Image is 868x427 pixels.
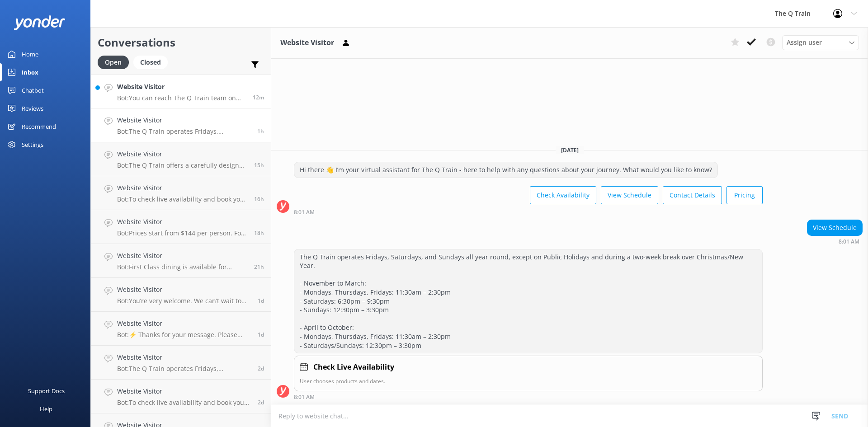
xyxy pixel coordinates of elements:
[91,176,271,210] a: Website VisitorBot:To check live availability and book your experience, please visit [URL][DOMAIN...
[254,161,264,169] span: Sep 17 2025 06:52pm (UTC +10:00) Australia/Sydney
[258,331,264,338] span: Sep 16 2025 03:31pm (UTC +10:00) Australia/Sydney
[726,186,763,204] button: Pricing
[117,217,247,227] h4: Website Visitor
[117,149,247,159] h4: Website Visitor
[313,361,394,373] h4: Check Live Availability
[117,115,250,125] h4: Website Visitor
[257,127,264,135] span: Sep 18 2025 08:01am (UTC +10:00) Australia/Sydney
[117,399,251,407] p: Bot: To check live availability and book your experience, please click [URL][DOMAIN_NAME].
[117,263,247,271] p: Bot: First Class dining is available for couples in private two-person compartments, or for small...
[117,331,251,339] p: Bot: ⚡ Thanks for your message. Please contact us on the form below so we can answer your question.
[258,399,264,406] span: Sep 15 2025 02:03pm (UTC +10:00) Australia/Sydney
[294,394,315,400] strong: 8:01 AM
[28,382,65,400] div: Support Docs
[91,278,271,312] a: Website VisitorBot:You’re very welcome. We can’t wait to have you onboard The Q Train.1d
[91,312,271,346] a: Website VisitorBot:⚡ Thanks for your message. Please contact us on the form below so we can answe...
[117,386,251,396] h4: Website Visitor
[294,162,717,178] div: Hi there 👋 I’m your virtual assistant for The Q Train - here to help with any questions about you...
[254,229,264,237] span: Sep 17 2025 03:59pm (UTC +10:00) Australia/Sydney
[117,352,251,362] h4: Website Visitor
[22,63,38,81] div: Inbox
[258,297,264,305] span: Sep 17 2025 08:19am (UTC +10:00) Australia/Sydney
[117,285,251,295] h4: Website Visitor
[22,99,43,117] div: Reviews
[294,210,315,215] strong: 8:01 AM
[14,15,66,30] img: yonder-white-logo.png
[91,346,271,380] a: Website VisitorBot:The Q Train operates Fridays, Saturdays, and Sundays all year round, except on...
[117,82,246,92] h4: Website Visitor
[258,365,264,372] span: Sep 15 2025 04:17pm (UTC +10:00) Australia/Sydney
[98,57,133,67] a: Open
[294,209,763,215] div: Sep 18 2025 08:01am (UTC +10:00) Australia/Sydney
[117,229,247,237] p: Bot: Prices start from $144 per person. For more details on current pricing and inclusions, visit...
[98,56,129,69] div: Open
[117,365,251,373] p: Bot: The Q Train operates Fridays, Saturdays, and Sundays all year round, except on Public Holida...
[117,161,247,169] p: Bot: The Q Train offers a carefully designed degustation experience that includes vegan alteratio...
[294,249,762,353] div: The Q Train operates Fridays, Saturdays, and Sundays all year round, except on Public Holidays an...
[117,251,247,261] h4: Website Visitor
[117,183,247,193] h4: Website Visitor
[91,142,271,176] a: Website VisitorBot:The Q Train offers a carefully designed degustation experience that includes v...
[98,34,264,51] h2: Conversations
[133,56,168,69] div: Closed
[22,136,43,154] div: Settings
[117,195,247,203] p: Bot: To check live availability and book your experience, please visit [URL][DOMAIN_NAME].
[782,35,859,50] div: Assign User
[117,297,251,305] p: Bot: You’re very welcome. We can’t wait to have you onboard The Q Train.
[807,238,863,244] div: Sep 18 2025 08:01am (UTC +10:00) Australia/Sydney
[787,38,822,47] span: Assign user
[280,37,334,49] h3: Website Visitor
[91,210,271,244] a: Website VisitorBot:Prices start from $144 per person. For more details on current pricing and inc...
[22,45,38,63] div: Home
[601,186,658,204] button: View Schedule
[91,108,271,142] a: Website VisitorBot:The Q Train operates Fridays, Saturdays, and Sundays all year round, except on...
[22,81,44,99] div: Chatbot
[254,263,264,271] span: Sep 17 2025 12:23pm (UTC +10:00) Australia/Sydney
[556,146,584,154] span: [DATE]
[22,117,56,136] div: Recommend
[294,394,763,400] div: Sep 18 2025 08:01am (UTC +10:00) Australia/Sydney
[254,195,264,203] span: Sep 17 2025 05:41pm (UTC +10:00) Australia/Sydney
[91,75,271,108] a: Website VisitorBot:You can reach The Q Train team on [PHONE_NUMBER] or email [EMAIL_ADDRESS][DOMA...
[117,94,246,102] p: Bot: You can reach The Q Train team on [PHONE_NUMBER] or email [EMAIL_ADDRESS][DOMAIN_NAME]. For ...
[807,220,862,235] div: View Schedule
[117,127,250,136] p: Bot: The Q Train operates Fridays, Saturdays, and Sundays all year round, except on Public Holida...
[530,186,596,204] button: Check Availability
[253,94,264,101] span: Sep 18 2025 09:47am (UTC +10:00) Australia/Sydney
[91,244,271,278] a: Website VisitorBot:First Class dining is available for couples in private two-person compartments...
[133,57,172,67] a: Closed
[300,377,757,385] p: User chooses products and dates.
[91,380,271,413] a: Website VisitorBot:To check live availability and book your experience, please click [URL][DOMAIN...
[839,239,859,244] strong: 8:01 AM
[40,400,52,418] div: Help
[117,319,251,328] h4: Website Visitor
[663,186,722,204] button: Contact Details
